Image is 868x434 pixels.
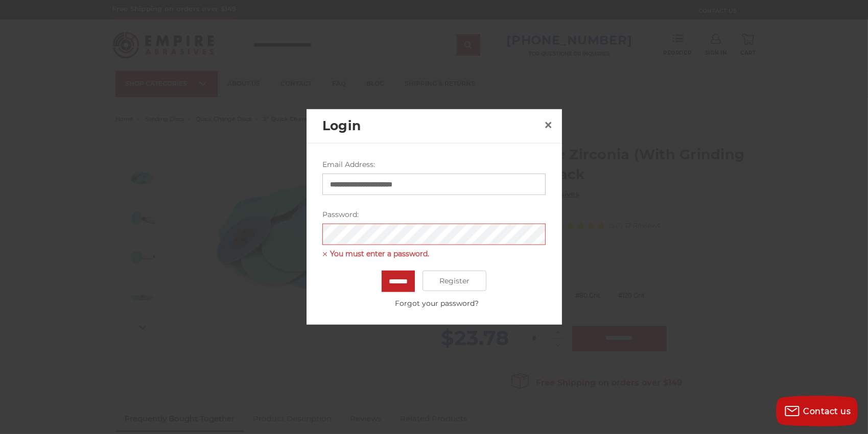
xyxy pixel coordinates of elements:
a: Forgot your password? [328,298,546,309]
span: × [544,114,553,134]
label: Email Address: [322,159,546,170]
span: Contact us [804,406,851,416]
span: You must enter a password. [322,248,546,260]
label: Password: [322,209,546,220]
h2: Login [322,116,540,136]
a: Close [540,116,556,133]
button: Contact us [776,396,858,426]
a: Register [423,271,486,291]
